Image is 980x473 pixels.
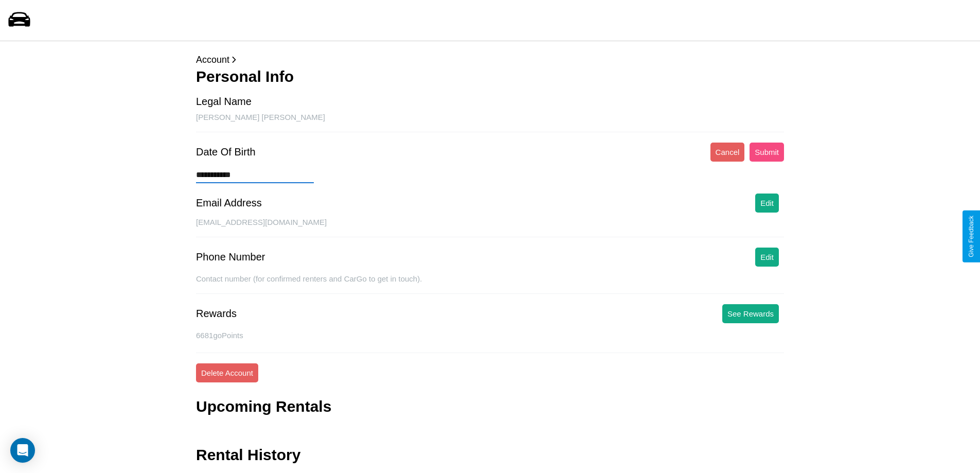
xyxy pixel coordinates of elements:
div: Phone Number [196,251,265,263]
div: [EMAIL_ADDRESS][DOMAIN_NAME] [196,218,784,237]
div: Legal Name [196,96,252,108]
button: Submit [750,143,784,162]
button: See Rewards [722,304,779,323]
div: Contact number (for confirmed renters and CarGo to get in touch). [196,274,784,294]
h3: Rental History [196,446,300,464]
p: Account [196,51,784,68]
div: [PERSON_NAME] [PERSON_NAME] [196,113,784,132]
button: Edit [755,194,779,213]
button: Delete Account [196,363,258,382]
button: Cancel [710,143,745,162]
h3: Personal Info [196,68,784,85]
div: Rewards [196,308,237,320]
div: Open Intercom Messenger [10,438,35,463]
button: Edit [755,248,779,267]
div: Email Address [196,197,262,209]
div: Give Feedback [968,216,975,257]
h3: Upcoming Rentals [196,398,331,415]
p: 6681 goPoints [196,328,784,342]
div: Date Of Birth [196,146,256,158]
